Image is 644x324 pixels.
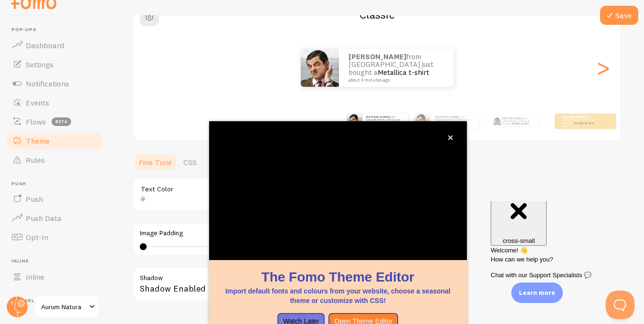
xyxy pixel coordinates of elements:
[140,229,413,238] label: Image Padding
[347,114,362,129] img: Fomo
[512,122,528,125] a: Metallica t-shirt
[348,78,441,83] small: about 4 minutes ago
[26,155,45,165] span: Rules
[6,209,104,228] a: Push Data
[414,114,430,129] img: Fomo
[574,121,594,125] a: Metallica t-shirt
[26,232,48,242] span: Opt-In
[221,268,455,286] h1: The Fomo Theme Editor
[6,228,104,247] a: Opt-In
[41,301,86,313] span: Aurum Natura
[26,79,69,88] span: Notifications
[493,117,501,125] img: Fomo
[26,117,46,126] span: Flows
[597,33,609,102] div: Next slide
[26,194,43,204] span: Push
[503,117,522,120] strong: [PERSON_NAME]
[447,121,467,125] a: Metallica t-shirt
[34,295,99,318] a: Aurum Natura
[348,52,406,61] strong: [PERSON_NAME]
[6,74,104,93] a: Notifications
[600,6,638,25] button: Save
[366,115,404,127] p: from [GEOGRAPHIC_DATA] just bought a
[486,201,640,291] iframe: Help Scout Beacon - Messages and Notifications
[26,272,44,282] span: Inline
[378,68,429,77] a: Metallica t-shirt
[52,117,71,126] span: beta
[26,136,50,146] span: Theme
[301,49,339,87] img: Fomo
[562,115,585,119] strong: [PERSON_NAME]
[503,116,535,126] p: from [GEOGRAPHIC_DATA] just bought a
[435,125,475,127] small: about 4 minutes ago
[348,53,444,83] p: from [GEOGRAPHIC_DATA] just bought a
[606,291,634,319] iframe: Help Scout Beacon - Open
[435,115,458,119] strong: [PERSON_NAME]
[26,41,64,50] span: Dashboard
[178,153,202,172] a: CSS
[26,98,49,107] span: Events
[435,115,475,127] p: from [GEOGRAPHIC_DATA] just bought a
[6,131,104,150] a: Theme
[6,267,104,286] a: Inline
[26,213,62,223] span: Push Data
[11,27,104,33] span: Pop-ups
[6,112,104,131] a: Flows beta
[221,286,455,305] p: Import default fonts and colours from your website, choose a seasonal theme or customize with CSS!
[6,36,104,55] a: Dashboard
[519,288,555,297] p: Learn more
[6,150,104,169] a: Rules
[445,133,455,143] button: close,
[511,282,563,303] div: Learn more
[562,115,601,127] p: from [GEOGRAPHIC_DATA] just bought a
[562,125,600,127] small: about 4 minutes ago
[11,258,104,264] span: Inline
[133,153,178,172] a: Fine Tune
[6,93,104,112] a: Events
[11,181,104,187] span: Push
[366,115,389,119] strong: [PERSON_NAME]
[6,189,104,209] a: Push
[133,267,420,302] div: Shadow Enabled
[26,60,53,69] span: Settings
[6,55,104,74] a: Settings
